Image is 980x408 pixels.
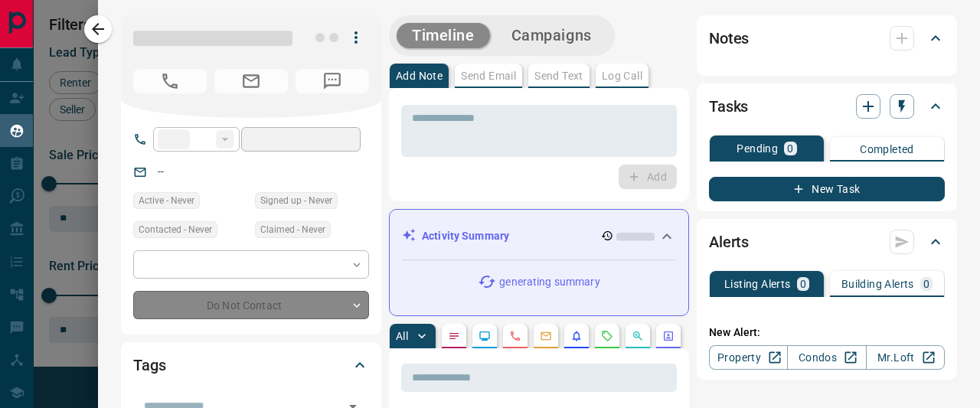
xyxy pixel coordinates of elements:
p: Activity Summary [422,228,509,244]
p: 0 [800,279,806,289]
span: Signed up - Never [260,193,332,208]
div: Do Not Contact [133,291,369,319]
p: 0 [787,143,793,154]
svg: Calls [509,330,521,342]
svg: Emails [540,330,552,342]
a: Property [709,345,788,370]
p: Completed [860,144,914,155]
p: Building Alerts [841,279,914,289]
p: 0 [923,279,929,289]
svg: Lead Browsing Activity [479,330,491,342]
a: -- [158,165,164,178]
h2: Notes [709,26,749,51]
div: Alerts [709,224,945,260]
span: No Number [133,69,207,93]
span: No Number [296,69,369,93]
a: Condos [787,345,866,370]
span: Claimed - Never [260,222,325,237]
svg: Notes [448,330,460,342]
button: Timeline [397,23,490,48]
p: generating summary [499,274,599,290]
div: Activity Summary [402,222,676,250]
svg: Agent Actions [662,330,675,342]
p: New Alert: [709,325,945,341]
span: Contacted - Never [139,222,212,237]
div: Tasks [709,88,945,125]
p: Pending [737,143,778,154]
div: Notes [709,20,945,57]
p: Listing Alerts [724,279,791,289]
div: Tags [133,347,369,384]
h2: Tasks [709,94,748,119]
span: Active - Never [139,193,194,208]
p: All [396,331,408,341]
span: No Email [214,69,288,93]
a: Mr.Loft [866,345,945,370]
button: New Task [709,177,945,201]
svg: Opportunities [632,330,644,342]
svg: Requests [601,330,613,342]
h2: Tags [133,353,165,377]
h2: Alerts [709,230,749,254]
button: Campaigns [496,23,607,48]
svg: Listing Alerts [570,330,583,342]
p: Add Note [396,70,443,81]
